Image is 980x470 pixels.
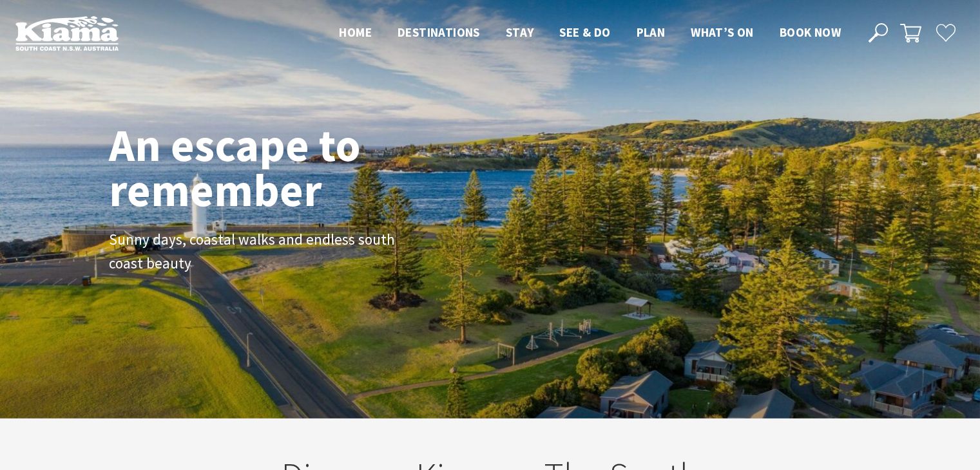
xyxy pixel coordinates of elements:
span: Home [339,24,372,40]
span: What’s On [691,24,754,40]
nav: Main Menu [326,23,854,44]
span: Plan [637,24,666,40]
span: Book now [780,24,841,40]
img: Kiama Logo [15,15,119,51]
span: See & Do [559,24,610,40]
h1: An escape to remember [109,122,463,212]
span: Destinations [398,24,480,40]
span: Stay [506,24,534,40]
p: Sunny days, coastal walks and endless south coast beauty [109,228,399,276]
